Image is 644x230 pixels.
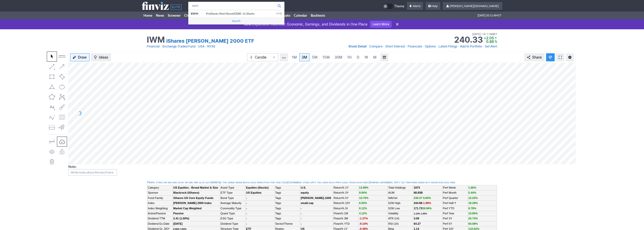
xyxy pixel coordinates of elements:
a: PRFZ [336,181,342,184]
a: SCHA [328,181,335,184]
b: - [246,201,247,205]
a: Correlation [288,181,301,184]
button: Chart Type [247,53,278,61]
span: 5M [312,55,318,59]
button: Text [47,102,57,112]
td: Active/Passive [147,211,173,216]
td: Tags [275,216,300,221]
b: 1973 [414,186,420,189]
a: Dividend TTM [148,217,165,220]
td: Quant Type [220,211,245,216]
td: Category [147,185,173,190]
span: 15M [322,55,330,59]
span: 5.44% [468,191,476,194]
a: TWM [406,181,411,184]
a: Short Interest [385,44,405,49]
td: Perf 5Y [442,221,468,226]
a: DXD [439,181,443,184]
a: Peers [147,181,155,184]
span: • [483,44,484,49]
td: Dividend Type [220,221,245,226]
a: DOG [444,181,449,184]
td: ETF Type [220,190,245,195]
a: TNA [317,181,322,184]
span: 13.89% [359,186,368,189]
span: 8.12% [359,207,367,210]
a: Theme [383,4,404,9]
td: 52W Low [388,206,413,211]
a: FESM [349,181,356,184]
b: 171.73 [414,207,432,210]
a: SDOW [431,181,438,184]
div: | : [287,181,369,185]
a: 2.41 (1.00%) [173,217,189,220]
a: U.S. [301,186,306,189]
a: Screener [166,12,182,19]
b: [PERSON_NAME]-1000 [301,196,331,199]
span: Ideas [99,55,108,60]
a: [DATE] [173,222,182,225]
button: Range [380,53,388,61]
b: [PERSON_NAME] 2000 Index [173,201,212,205]
span: M [373,55,377,59]
span: 8.93% [359,201,367,205]
strong: 240.33 [454,36,483,44]
a: TZA [401,181,405,184]
a: Latest Filings [439,44,457,49]
a: Fullscreen [556,53,564,61]
a: Compare [369,44,383,49]
a: GSSC [342,181,349,184]
a: Exchange Traded Fund [162,44,195,49]
td: Commodity Type [220,206,245,211]
td: NYSE [273,10,284,17]
a: 5M [310,53,320,61]
a: Backtests [309,12,327,19]
a: BDYN [243,181,249,184]
b: RWM [191,12,198,15]
span: Share [532,55,542,60]
div: | : [369,181,455,185]
a: VTWO [303,181,309,184]
a: W [362,53,370,61]
button: Drawing mode: Single [47,137,57,147]
a: Search [188,17,284,24]
div: : [147,181,211,185]
a: small-cap [301,201,314,205]
a: USA [198,44,204,49]
button: Fibonacci retracements [57,112,67,122]
a: Options [425,44,436,49]
td: Return% 1Y [333,185,359,190]
b: - [246,207,247,210]
td: Return% 10Y [333,201,359,206]
span: [DATE] 10:11 AM ET [477,12,501,19]
a: Dividend Ex-Date [148,222,170,225]
span: 18.28% [468,201,478,205]
a: SMDD [418,181,425,184]
div: | : [211,181,287,185]
a: IWO [173,181,177,184]
a: SRTY [394,181,400,184]
button: Brush [57,102,67,112]
a: UWM [322,181,328,184]
button: Mouse [47,52,57,62]
span: [PERSON_NAME][DOMAIN_NAME] [450,4,499,8]
b: 3.09 [414,217,419,220]
a: Set Alert [485,44,497,49]
a: VB [185,181,188,184]
b: Market Cap Weighted [173,207,202,210]
button: Rectangle [47,72,57,82]
td: Tags [275,190,300,195]
b: - [246,196,247,199]
a: iShares [PERSON_NAME] 2000 ETF [166,37,254,44]
b: Equities (Stocks) [246,186,268,189]
span: 1M [292,55,297,59]
a: Crypto [278,12,292,19]
button: XABCD [57,92,67,102]
button: Ellipse [57,82,67,92]
b: Blackrock (iShares) [173,191,199,194]
span: 26.73% [468,217,478,220]
td: ESG Type [220,216,245,221]
span: 10.85% [468,212,478,215]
